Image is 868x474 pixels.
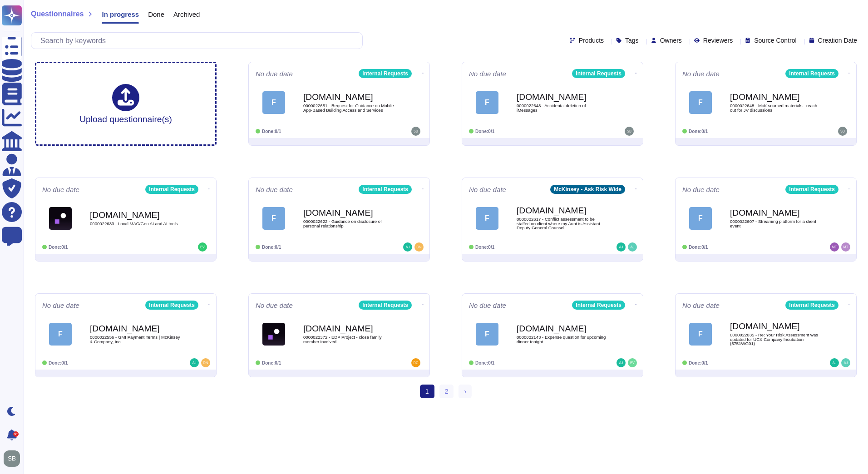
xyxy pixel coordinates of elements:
[689,245,708,250] span: Done: 0/1
[730,322,821,331] b: [DOMAIN_NAME]
[730,219,821,228] span: 0000022607 - Streaming platform for a client event
[830,242,839,252] img: user
[689,207,712,230] div: F
[841,358,850,367] img: user
[841,242,850,252] img: user
[785,69,838,78] div: Internal Requests
[102,11,139,18] span: In progress
[262,360,281,365] span: Done: 0/1
[303,208,394,217] b: [DOMAIN_NAME]
[262,323,285,346] img: Logo
[469,186,506,193] span: No due date
[414,242,424,252] img: user
[359,301,412,310] div: Internal Requests
[682,186,720,193] span: No due date
[625,37,639,44] span: Tags
[689,323,712,346] div: F
[476,323,498,346] div: F
[4,450,20,467] img: user
[469,302,506,309] span: No due date
[730,333,821,346] span: 0000022035 - Re: Your Risk Assessment was updated for UCX Company Incubation (5751WG01)
[359,185,412,194] div: Internal Requests
[262,245,281,250] span: Done: 0/1
[42,186,79,193] span: No due date
[469,70,506,77] span: No due date
[90,211,181,219] b: [DOMAIN_NAME]
[256,302,293,309] span: No due date
[660,37,682,44] span: Owners
[628,242,637,252] img: user
[262,207,285,230] div: F
[201,358,210,367] img: user
[628,358,637,367] img: user
[579,37,604,44] span: Products
[830,358,839,367] img: user
[517,206,607,215] b: [DOMAIN_NAME]
[420,385,434,398] span: 1
[190,358,199,367] img: user
[475,129,494,134] span: Done: 0/1
[49,360,68,365] span: Done: 0/1
[550,185,625,194] div: McKinsey - Ask Risk Wide
[303,93,394,101] b: [DOMAIN_NAME]
[475,360,494,365] span: Done: 0/1
[303,324,394,333] b: [DOMAIN_NAME]
[198,242,207,252] img: user
[730,93,821,101] b: [DOMAIN_NAME]
[49,323,72,346] div: F
[90,324,181,333] b: [DOMAIN_NAME]
[403,242,412,252] img: user
[572,69,625,78] div: Internal Requests
[616,358,626,367] img: user
[359,69,412,78] div: Internal Requests
[517,324,607,333] b: [DOMAIN_NAME]
[173,11,200,18] span: Archived
[730,208,821,217] b: [DOMAIN_NAME]
[818,37,857,44] span: Creation Date
[689,91,712,114] div: F
[145,185,198,194] div: Internal Requests
[262,91,285,114] div: F
[730,104,821,112] span: 0000022648 - McK sourced materials - reach-out for JV discussions
[90,335,181,344] span: 0000022556 - GMI Payment Terms | McKinsey & Company, Inc.
[2,449,26,469] button: user
[79,84,172,123] div: Upload questionnaire(s)
[411,358,420,367] img: user
[49,245,68,250] span: Done: 0/1
[616,242,626,252] img: user
[31,10,84,18] span: Questionnaires
[475,245,494,250] span: Done: 0/1
[517,335,607,344] span: 0000022143 - Expense question for upcoming dinner tonight
[256,186,293,193] span: No due date
[256,70,293,77] span: No due date
[689,129,708,134] span: Done: 0/1
[572,301,625,310] div: Internal Requests
[476,207,498,230] div: F
[785,185,838,194] div: Internal Requests
[689,360,708,365] span: Done: 0/1
[90,222,181,226] span: 0000022633 - Local MAC/Gen AI and AI tools
[36,33,362,49] input: Search by keywords
[464,388,466,395] span: ›
[838,127,847,136] img: user
[13,431,19,437] div: 9+
[785,301,838,310] div: Internal Requests
[682,70,720,77] span: No due date
[517,217,607,230] span: 0000022617 - Conflict assessment to be staffed on client where my Aunt is Assistant Deputy Genera...
[303,104,394,112] span: 0000022651 - Request for Guidance on Mobile App-Based Building Access and Services
[262,129,281,134] span: Done: 0/1
[682,302,720,309] span: No due date
[303,219,394,228] span: 0000022622 - Guidance on disclosure of personal relationship
[411,127,420,136] img: user
[703,37,733,44] span: Reviewers
[476,91,498,114] div: F
[303,335,394,344] span: 0000022372 - EDP Project - close family member involved
[49,207,72,230] img: Logo
[145,301,198,310] div: Internal Requests
[517,93,607,101] b: [DOMAIN_NAME]
[754,37,796,44] span: Source Control
[148,11,164,18] span: Done
[42,302,79,309] span: No due date
[517,104,607,112] span: 0000022643 - Accidental deletion of iMessages
[439,385,454,398] a: 2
